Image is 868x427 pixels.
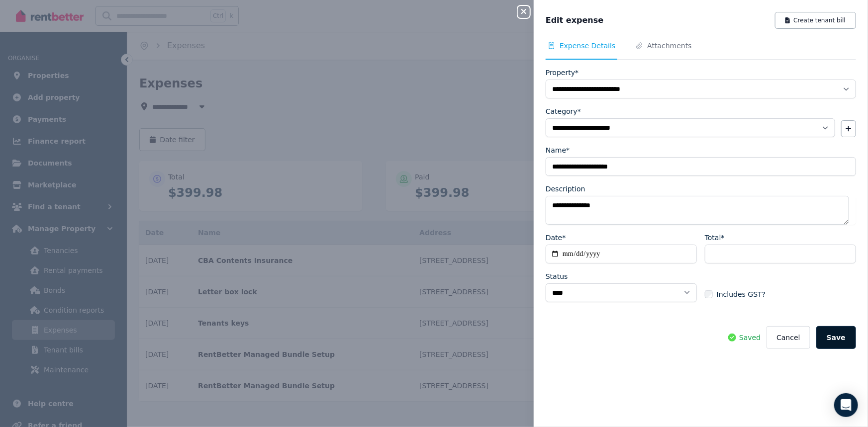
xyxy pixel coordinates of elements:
button: Save [816,326,856,349]
nav: Tabs [546,41,856,60]
label: Date* [546,233,566,243]
label: Status [546,271,568,281]
button: Cancel [767,326,810,349]
span: Edit expense [546,14,603,26]
label: Name* [546,145,570,155]
label: Category* [546,106,581,116]
input: Includes GST? [705,290,713,298]
div: Open Intercom Messenger [834,393,858,417]
span: Attachments [647,41,691,51]
button: Create tenant bill [775,12,856,29]
label: Property* [546,68,579,78]
span: Saved [739,333,761,342]
label: Description [546,184,585,194]
label: Total* [705,233,725,243]
span: Expense Details [560,41,615,51]
span: Includes GST? [717,289,766,299]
